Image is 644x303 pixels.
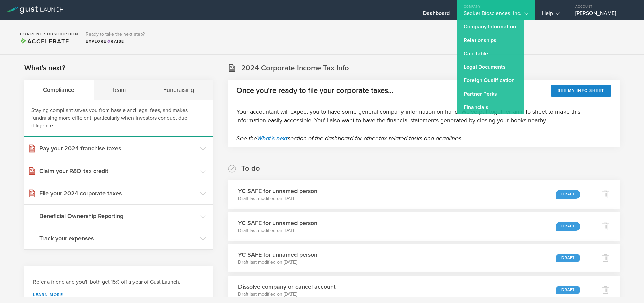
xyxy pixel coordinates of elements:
h3: Pay your 2024 franchise taxes [39,144,197,153]
h3: Track your expenses [39,234,197,243]
p: Your accountant will expect you to have some general company information on hand. We've put toget... [236,107,611,125]
h2: To do [241,164,260,173]
div: Draft [556,286,580,294]
h3: YC SAFE for unnamed person [238,187,317,195]
em: See the section of the dashboard for other tax related tasks and deadlines. [236,135,463,142]
div: Seqker Biosciences, Inc. [464,10,528,20]
h3: Beneficial Ownership Reporting [39,211,197,220]
div: YC SAFE for unnamed personDraft last modified on [DATE]Draft [228,244,591,272]
h2: Once you're ready to file your corporate taxes... [236,86,393,96]
p: Draft last modified on [DATE] [238,259,317,266]
h3: Refer a friend and you'll both get 15% off a year of Gust Launch. [33,278,204,286]
div: Compliance [24,80,94,100]
div: Ready to take the next step?ExploreRaise [82,27,148,48]
a: Learn more [33,293,204,297]
p: Draft last modified on [DATE] [238,227,317,234]
div: Fundraising [145,80,213,100]
a: What's next [257,135,288,142]
div: Draft [556,190,580,199]
h3: YC SAFE for unnamed person [238,219,317,227]
div: Explore [86,38,145,44]
h3: File your 2024 corporate taxes [39,189,197,198]
span: Accelerate [20,38,69,45]
h2: 2024 Corporate Income Tax Info [241,63,349,73]
h3: Claim your R&D tax credit [39,167,197,175]
div: Draft [556,254,580,262]
h3: Dissolve company or cancel account [238,282,336,291]
div: Help [542,10,560,20]
div: Dashboard [423,10,450,20]
div: Draft [556,222,580,231]
span: Raise [107,39,124,44]
p: Draft last modified on [DATE] [238,195,317,202]
button: See my info sheet [551,85,611,97]
h2: What's next? [24,63,65,73]
div: Staying compliant saves you from hassle and legal fees, and makes fundraising more efficient, par... [24,100,213,137]
div: YC SAFE for unnamed personDraft last modified on [DATE]Draft [228,180,591,209]
p: Draft last modified on [DATE] [238,291,336,298]
h2: Current Subscription [20,32,78,36]
h3: Ready to take the next step? [86,32,145,37]
div: Team [94,80,145,100]
div: YC SAFE for unnamed personDraft last modified on [DATE]Draft [228,212,591,241]
h3: YC SAFE for unnamed person [238,250,317,259]
div: [PERSON_NAME] [575,10,632,20]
